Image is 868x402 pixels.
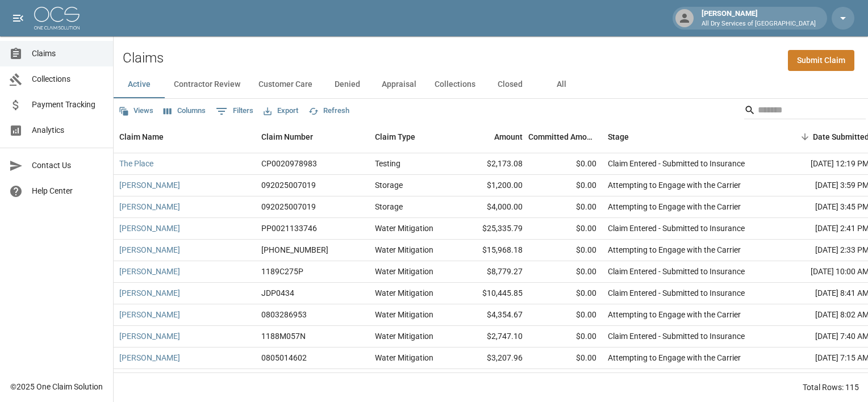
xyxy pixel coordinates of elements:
a: [PERSON_NAME] [119,201,180,212]
button: Select columns [161,102,208,120]
div: [PERSON_NAME] [697,8,820,28]
p: All Dry Services of [GEOGRAPHIC_DATA] [702,19,816,29]
div: Water Mitigation [375,287,433,299]
div: $15,968.18 [454,240,528,261]
div: $8,779.27 [454,261,528,283]
div: 1188M057N [261,330,306,342]
button: Sort [797,129,813,145]
div: Water Mitigation [375,309,433,320]
div: Claim Number [256,121,369,153]
div: CP0020978983 [261,158,317,169]
div: $0.00 [528,218,602,240]
span: Analytics [32,124,104,136]
a: [PERSON_NAME] [119,309,180,320]
button: Show filters [213,102,256,120]
div: $0.00 [528,175,602,196]
div: Attempting to Engage with the Carrier [608,179,741,191]
button: Views [116,102,156,120]
span: Collections [32,73,104,85]
div: Stage [608,121,629,153]
div: 01-009-082927 [261,244,328,256]
div: Attempting to Engage with the Carrier [608,244,741,256]
div: Water Mitigation [375,244,433,256]
div: Committed Amount [528,121,596,153]
div: Claim Type [375,121,415,153]
div: Claim Entered - Submitted to Insurance [608,158,745,169]
div: Attempting to Engage with the Carrier [608,352,741,363]
div: $0.00 [528,153,602,175]
button: Active [114,71,165,98]
div: $2,173.08 [454,153,528,175]
div: $3,207.96 [454,347,528,369]
button: Collections [425,71,485,98]
button: Closed [485,71,536,98]
button: Contractor Review [165,71,249,98]
a: [PERSON_NAME] [119,179,180,191]
div: Committed Amount [528,121,602,153]
span: Contact Us [32,160,104,171]
div: Amount [454,121,528,153]
div: Water Mitigation [375,352,433,363]
div: 092025007019 [261,201,316,212]
div: Total Rows: 115 [803,382,859,393]
button: Refresh [306,102,352,120]
div: 0803286953 [261,309,307,320]
div: $4,000.00 [454,196,528,218]
div: $10,445.85 [454,283,528,304]
div: $0.00 [528,304,602,326]
button: Export [261,102,301,120]
div: PP0021133746 [261,223,317,234]
a: [PERSON_NAME] [119,352,180,363]
img: ocs-logo-white-transparent.png [34,7,80,30]
div: $0.00 [528,347,602,369]
div: $0.00 [528,196,602,218]
a: [PERSON_NAME] [119,266,180,277]
div: 0805014602 [261,352,307,363]
div: $0.00 [528,369,602,391]
div: Storage [375,201,403,212]
div: Claim Type [369,121,454,153]
button: open drawer [7,7,30,30]
div: Water Mitigation [375,266,433,277]
div: Water Mitigation [375,223,433,234]
span: Payment Tracking [32,99,104,111]
div: Attempting to Engage with the Carrier [608,201,741,212]
button: All [536,71,587,98]
div: $1,200.00 [454,175,528,196]
div: $7,700.30 [454,369,528,391]
div: © 2025 One Claim Solution [10,381,103,392]
div: Amount [494,121,523,153]
a: [PERSON_NAME] [119,223,180,234]
div: Attempting to Engage with the Carrier [608,309,741,320]
div: Claim Entered - Submitted to Insurance [608,287,745,299]
div: Testing [375,158,400,169]
div: $0.00 [528,240,602,261]
div: Claim Number [261,121,313,153]
div: $4,354.67 [454,304,528,326]
div: dynamic tabs [114,71,868,98]
div: Water Mitigation [375,330,433,342]
div: 1189C275P [261,266,303,277]
div: Claim Entered - Submitted to Insurance [608,330,745,342]
span: Claims [32,48,104,60]
div: $25,335.79 [454,218,528,240]
div: Storage [375,179,403,191]
div: $0.00 [528,283,602,304]
a: [PERSON_NAME] [119,244,180,256]
a: [PERSON_NAME] [119,287,180,299]
a: The Place [119,158,153,169]
div: Stage [602,121,773,153]
span: Help Center [32,185,104,197]
a: [PERSON_NAME] [119,330,180,342]
div: Claim Entered - Submitted to Insurance [608,223,745,234]
div: $0.00 [528,326,602,347]
button: Customer Care [249,71,322,98]
div: Claim Name [114,121,256,153]
div: Claim Entered - Submitted to Insurance [608,266,745,277]
div: $2,747.10 [454,326,528,347]
div: $0.00 [528,261,602,283]
h2: Claims [123,50,164,66]
div: JDP0434 [261,287,294,299]
button: Appraisal [373,71,425,98]
div: Claim Name [119,121,164,153]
